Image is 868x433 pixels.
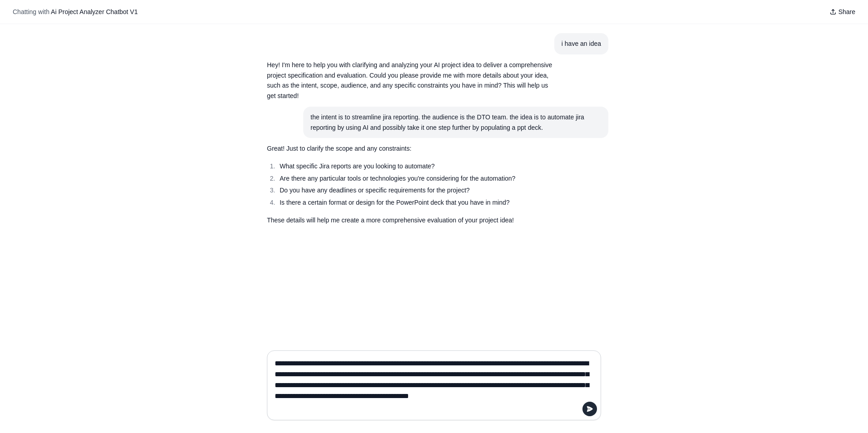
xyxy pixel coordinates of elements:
li: Is there a certain format or design for the PowerPoint deck that you have in mind? [277,197,557,208]
span: Ai Project Analyzer Chatbot V1 [51,8,138,15]
section: User message [554,33,608,54]
section: Response [260,138,565,231]
p: These details will help me create a more comprehensive evaluation of your project idea! [267,215,557,226]
iframe: Chat Widget [823,389,868,433]
div: i have an idea [562,39,601,49]
li: What specific Jira reports are you looking to automate? [277,161,557,172]
span: Share [838,7,855,16]
section: User message [303,107,608,138]
li: Are there any particular tools or technologies you're considering for the automation? [277,173,557,184]
button: Share [826,5,859,18]
span: Chatting with [13,7,49,16]
div: the intent is to streamline jira reporting. the audience is the DTO team. the idea is to automate... [311,112,601,133]
p: Great! Just to clarify the scope and any constraints: [267,143,557,154]
p: Hey! I'm here to help you with clarifying and analyzing your AI project idea to deliver a compreh... [267,60,557,101]
button: Chatting with Ai Project Analyzer Chatbot V1 [9,5,142,18]
li: Do you have any deadlines or specific requirements for the project? [277,185,557,196]
section: Response [260,54,565,107]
